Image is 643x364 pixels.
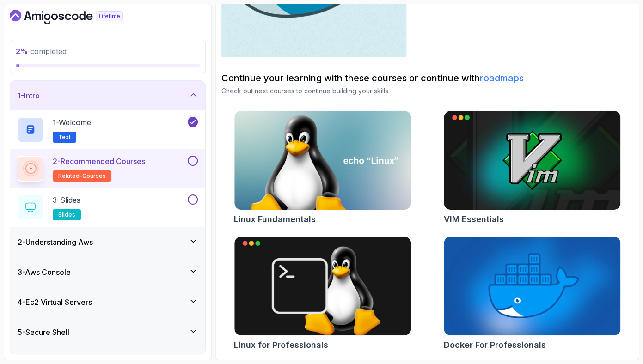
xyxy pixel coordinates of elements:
[234,236,411,352] a: Linux for Professionals cardLinux for Professionals
[10,10,144,24] a: Dashboard
[10,227,205,257] button: 2-Understanding Aws
[10,287,205,317] button: 4-Ec2 Virtual Servers
[10,317,205,347] button: 5-Secure Shell
[58,211,75,218] span: slides
[443,339,545,352] h2: Docker For Professionals
[18,237,93,248] h3: 2 - Understanding Aws
[58,172,106,180] span: related-courses
[10,257,205,287] button: 3-Aws Console
[18,327,69,338] h3: 5 - Secure Shell
[16,47,67,56] span: completed
[53,156,145,167] p: 2 - Recommended Courses
[234,111,411,210] img: Linux Fundamentals card
[18,90,40,101] h3: 1 - Intro
[53,194,80,206] p: 3 - Slides
[58,133,71,141] span: Text
[443,236,621,352] a: Docker For Professionals cardDocker For Professionals
[234,110,411,226] a: Linux Fundamentals cardLinux Fundamentals
[443,110,621,226] a: VIM Essentials cardVIM Essentials
[10,81,205,110] button: 1-Intro
[221,72,633,85] h2: Continue your learning with these courses or continue with
[444,237,620,335] img: Docker For Professionals card
[234,339,328,352] h2: Linux for Professionals
[444,111,620,210] img: VIM Essentials card
[18,267,71,278] h3: 3 - Aws Console
[234,237,411,335] img: Linux for Professionals card
[18,194,198,220] button: 3-Slidesslides
[18,297,92,308] h3: 4 - Ec2 Virtual Servers
[16,47,28,56] span: 2 %
[18,117,198,143] button: 1-WelcomeText
[480,73,524,84] a: roadmaps
[221,86,633,96] p: Check out next courses to continue building your skills.
[18,156,198,182] button: 2-Recommended Coursesrelated-courses
[234,213,316,226] h2: Linux Fundamentals
[53,117,91,128] p: 1 - Welcome
[443,213,503,226] h2: VIM Essentials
